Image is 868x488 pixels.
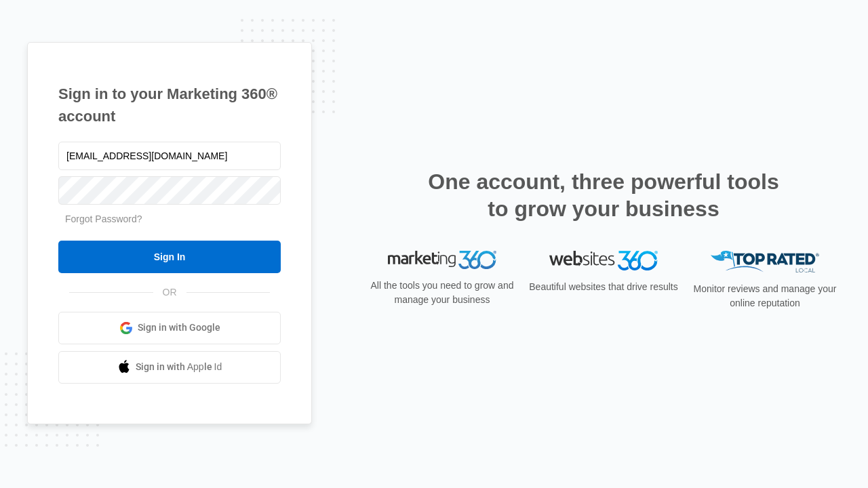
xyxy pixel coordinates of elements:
[528,280,679,294] p: Beautiful websites that drive results
[366,279,518,307] p: All the tools you need to grow and manage your business
[58,83,281,127] h1: Sign in to your Marketing 360® account
[153,285,186,300] span: OR
[138,321,220,335] span: Sign in with Google
[58,351,281,384] a: Sign in with Apple Id
[65,213,142,224] a: Forgot Password?
[549,251,658,270] img: Websites 360
[711,251,819,273] img: Top Rated Local
[58,142,281,170] input: Email
[424,168,783,222] h2: One account, three powerful tools to grow your business
[388,251,496,270] img: Marketing 360
[689,282,841,310] p: Monitor reviews and manage your online reputation
[136,360,222,374] span: Sign in with Apple Id
[58,312,281,344] a: Sign in with Google
[58,241,281,273] input: Sign In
